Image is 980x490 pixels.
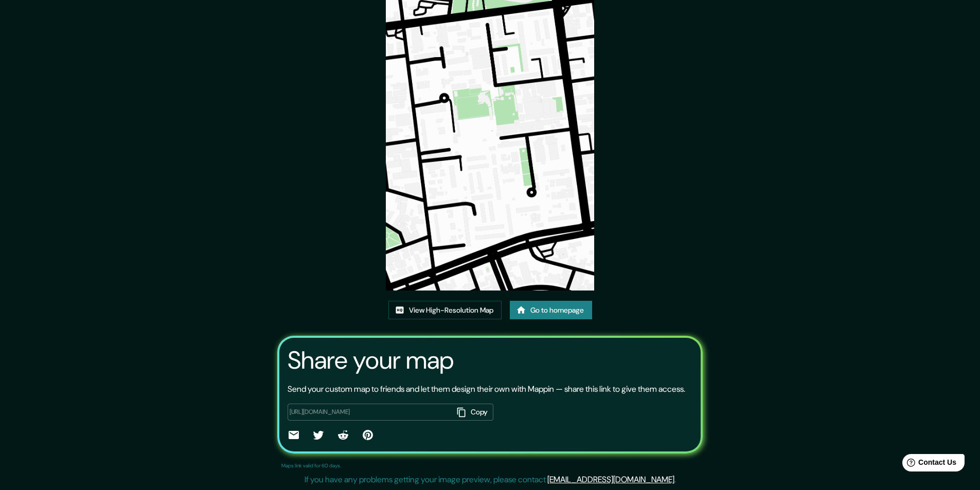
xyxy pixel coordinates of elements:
h3: Share your map [288,346,454,375]
a: View High-Resolution Map [388,301,502,320]
iframe: Help widget launcher [888,450,969,479]
a: [EMAIL_ADDRESS][DOMAIN_NAME] [547,474,674,485]
p: Send your custom map to friends and let them design their own with Mappin — share this link to gi... [288,383,685,395]
a: Go to homepage [510,301,592,320]
button: Copy [453,404,493,421]
p: If you have any problems getting your image preview, please contact . [305,474,676,486]
p: Maps link valid for 60 days. [281,462,341,469]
